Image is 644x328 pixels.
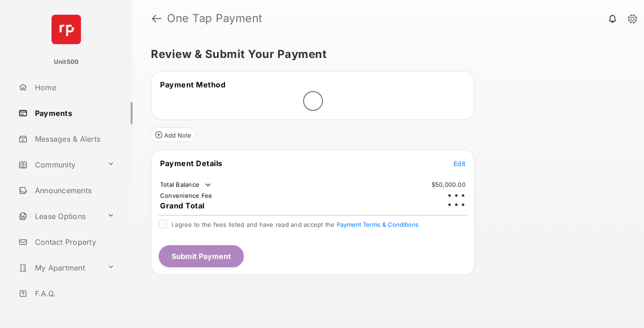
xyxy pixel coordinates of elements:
[151,49,618,60] h5: Review & Submit Your Payment
[167,13,263,24] strong: One Tap Payment
[160,159,223,168] span: Payment Details
[15,205,103,227] a: Lease Options
[454,160,466,167] span: Edit
[15,154,103,176] a: Community
[15,102,132,124] a: Payments
[15,128,132,150] a: Messages & Alerts
[52,15,81,44] img: svg+xml;base64,PHN2ZyB4bWxucz0iaHR0cDovL3d3dy53My5vcmcvMjAwMC9zdmciIHdpZHRoPSI2NCIgaGVpZ2h0PSI2NC...
[160,180,213,190] td: Total Balance
[337,221,419,228] button: I agree to the fees listed and have read and accept the
[54,58,79,67] p: Unit500
[15,282,132,305] a: F.A.Q.
[15,231,132,253] a: Contact Property
[172,221,419,228] span: I agree to the fees listed and have read and accept the
[160,201,205,210] span: Grand Total
[160,80,225,89] span: Payment Method
[160,191,213,200] td: Convenience Fee
[431,180,466,189] td: $50,000.00
[15,257,103,279] a: My Apartment
[151,127,195,142] button: Add Note
[159,245,244,267] button: Submit Payment
[15,179,132,201] a: Announcements
[454,159,466,168] button: Edit
[15,76,132,98] a: Home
